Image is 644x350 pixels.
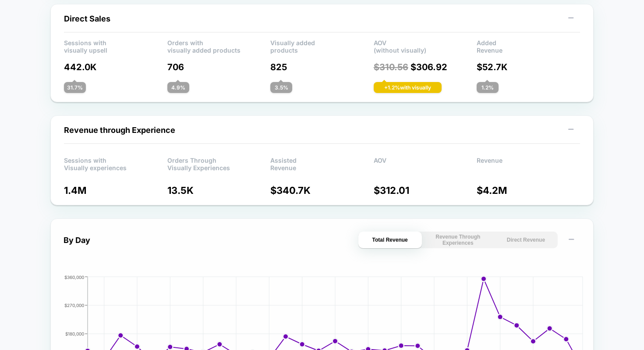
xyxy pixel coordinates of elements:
div: 1.2 % [477,82,499,93]
p: $ 52.7K [477,62,580,72]
p: Sessions with Visually experiences [64,157,167,170]
div: 4.9 % [167,82,189,93]
p: Orders with visually added products [167,39,271,52]
p: Orders Through Visually Experiences [167,157,271,170]
p: Assisted Revenue [270,157,374,170]
p: AOV (without visually) [374,39,477,52]
p: $ 306.92 [374,62,477,72]
p: 442.0K [64,62,167,72]
button: Total Revenue [358,232,422,248]
div: 3.5 % [270,82,292,93]
div: 31.7 % [64,82,86,93]
span: $ 310.56 [374,62,408,72]
p: $ 312.01 [374,185,477,196]
tspan: $180,000 [65,331,84,336]
p: 1.4M [64,185,167,196]
tspan: $360,000 [64,275,84,280]
p: 706 [167,62,271,72]
p: 13.5K [167,185,271,196]
span: Revenue through Experience [64,125,175,135]
button: Revenue Through Experiences [426,232,490,248]
p: $ 4.2M [477,185,580,196]
tspan: $270,000 [64,303,84,308]
p: Sessions with visually upsell [64,39,167,52]
p: AOV [374,157,477,170]
p: Visually added products [270,39,374,52]
span: Direct Sales [64,14,110,23]
p: Revenue [477,157,580,170]
p: $ 340.7K [270,185,374,196]
div: + 1.2 % with visually [374,82,442,93]
p: 825 [270,62,374,72]
button: Direct Revenue [494,232,558,248]
p: Added Revenue [477,39,580,52]
div: By Day [64,236,90,245]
